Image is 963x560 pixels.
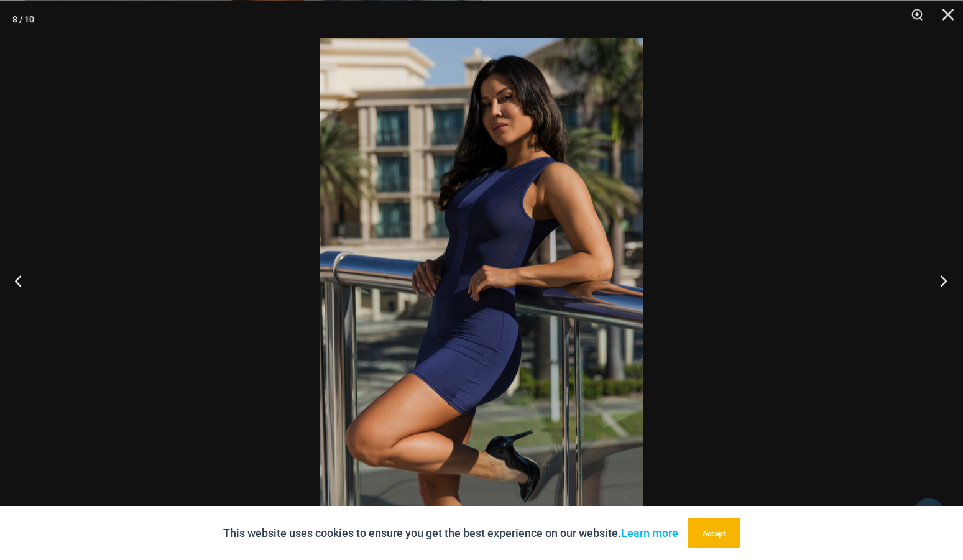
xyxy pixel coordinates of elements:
[688,518,740,548] button: Accept
[621,526,678,539] a: Learn more
[223,523,678,542] p: This website uses cookies to ensure you get the best experience on our website.
[916,249,963,311] button: Next
[320,37,643,523] img: Desire Me Navy 5192 Dress 13
[12,9,34,28] div: 8 / 10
